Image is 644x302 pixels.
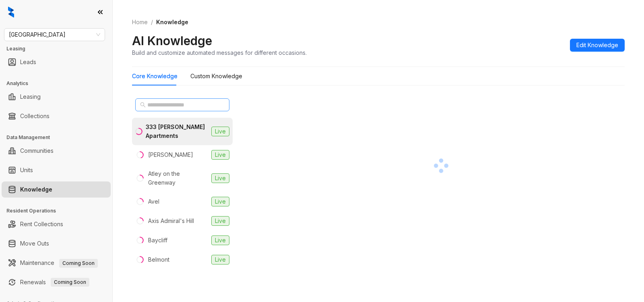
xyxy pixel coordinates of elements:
[20,274,89,290] a: RenewalsComing Soon
[148,197,159,206] div: Avel
[211,216,229,226] span: Live
[146,123,208,140] div: 333 [PERSON_NAME] Apartments
[2,255,111,271] li: Maintenance
[211,235,229,245] span: Live
[6,207,112,215] h3: Resident Operations
[211,150,229,160] span: Live
[9,29,100,41] span: Fairfield
[2,89,111,105] li: Leasing
[2,108,111,124] li: Collections
[148,217,194,225] div: Axis Admiral's Hill
[156,19,188,25] span: Knowledge
[132,48,307,57] div: Build and customize automated messages for different occasions.
[2,54,111,70] li: Leads
[140,102,146,108] span: search
[59,259,98,268] span: Coming Soon
[20,216,63,232] a: Rent Collections
[147,274,208,292] div: Chroma Apartment Homes
[6,134,112,141] h3: Data Management
[570,39,625,52] button: Edit Knowledge
[20,181,52,198] a: Knowledge
[211,197,229,206] span: Live
[132,33,212,48] h2: AI Knowledge
[148,169,208,187] div: Atley on the Greenway
[20,89,41,105] a: Leasing
[2,181,111,198] li: Knowledge
[132,72,178,81] div: Core Knowledge
[20,162,33,178] a: Units
[148,150,193,159] div: [PERSON_NAME]
[211,127,229,136] span: Live
[2,216,111,232] li: Rent Collections
[6,80,112,87] h3: Analytics
[130,18,149,27] a: Home
[148,236,167,245] div: Baycliff
[20,235,49,252] a: Move Outs
[151,18,153,27] li: /
[6,45,112,52] h3: Leasing
[211,255,229,265] span: Live
[576,41,618,50] span: Edit Knowledge
[2,143,111,159] li: Communities
[211,173,229,183] span: Live
[20,54,36,70] a: Leads
[2,235,111,252] li: Move Outs
[20,143,54,159] a: Communities
[2,274,111,290] li: Renewals
[190,72,242,81] div: Custom Knowledge
[8,6,14,18] img: logo
[148,255,169,264] div: Belmont
[51,278,89,287] span: Coming Soon
[2,162,111,178] li: Units
[20,108,50,124] a: Collections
